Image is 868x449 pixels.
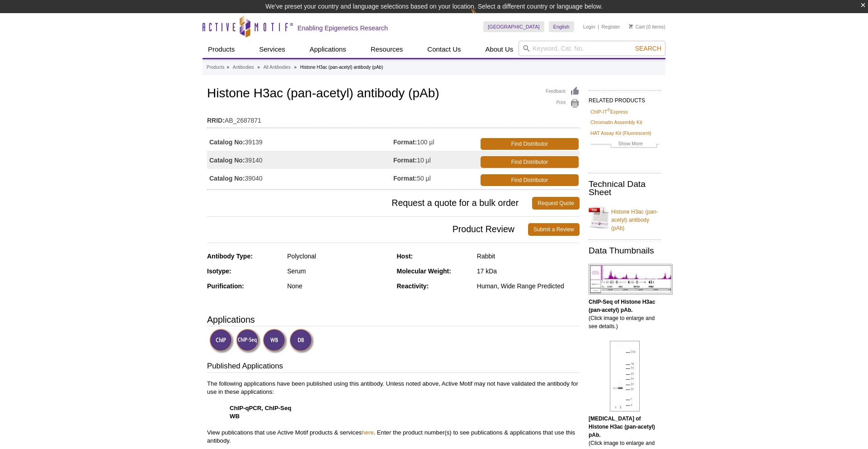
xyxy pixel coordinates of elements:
[207,267,231,275] strong: Isotype:
[397,253,413,260] strong: Host:
[209,174,245,182] strong: Catalog No:
[589,416,655,438] b: [MEDICAL_DATA] of Histone H3ac (pan-acetyl) pAb.
[528,223,580,236] a: Submit a Review
[207,313,580,326] h3: Applications
[549,21,574,32] a: English
[589,90,661,106] h2: RELATED PRODUCTS
[263,329,288,353] img: Western Blot Validated
[422,41,466,58] a: Contact Us
[257,65,260,70] li: »
[589,180,661,196] h2: Technical Data Sheet
[583,24,595,30] a: Login
[598,21,599,32] li: |
[393,174,417,182] strong: Format:
[480,41,519,58] a: About Us
[209,329,234,353] img: ChIP Validated
[589,298,661,330] p: (Click image to enlarge and see details.)
[362,429,373,436] a: here
[230,413,240,420] strong: WB
[207,282,244,290] strong: Purification:
[203,41,240,58] a: Products
[477,282,580,290] div: Human, Wide Range Predicted
[397,282,429,290] strong: Reactivity:
[207,116,225,124] strong: RRID:
[393,169,479,187] td: 50 µl
[590,139,659,150] a: Show More
[481,138,579,150] a: Find Distributor
[546,99,580,109] a: Print
[629,21,665,32] li: (0 items)
[590,129,651,137] a: HAT Assay Kit (Fluorescent)
[207,223,528,236] span: Product Review
[287,267,390,275] div: Serum
[635,45,661,52] span: Search
[629,24,645,30] a: Cart
[477,267,580,275] div: 17 kDa
[233,63,254,72] a: Antibodies
[230,405,291,411] strong: ChIP-qPCR, ChIP-Seq
[300,65,383,70] li: Histone H3ac (pan-acetyl) antibody (pAb)
[546,86,580,96] a: Feedback
[236,329,261,353] img: ChIP-Seq Validated
[304,41,352,58] a: Applications
[365,41,409,58] a: Resources
[207,63,224,72] a: Products
[287,282,390,290] div: None
[297,24,388,32] h2: Enabling Epigenetics Research
[207,253,253,260] strong: Antibody Type:
[601,24,620,30] a: Register
[294,65,297,70] li: »
[207,133,393,151] td: 39139
[254,41,291,58] a: Services
[207,86,580,102] h1: Histone H3ac (pan-acetyl) antibody (pAb)
[589,202,661,232] a: Histone H3ac (pan-acetyl) antibody (pAb)
[481,174,579,186] a: Find Distributor
[629,24,633,29] img: Your Cart
[207,380,580,445] p: The following applications have been published using this antibody. Unless noted above, Active Mo...
[207,111,580,125] td: AB_2687871
[483,21,544,32] a: [GEOGRAPHIC_DATA]
[287,252,390,260] div: Polyclonal
[207,169,393,187] td: 39040
[477,252,580,260] div: Rabbit
[393,156,417,164] strong: Format:
[209,156,245,164] strong: Catalog No:
[590,118,642,126] a: Chromatin Assembly Kit
[393,151,479,169] td: 10 µl
[226,65,229,70] li: »
[207,197,532,210] span: Request a quote for a bulk order
[589,299,655,313] b: ChIP-Seq of Histone H3ac (pan-acetyl) pAb.
[471,7,495,28] img: Change Here
[289,329,314,353] img: Dot Blot Validated
[209,138,245,146] strong: Catalog No:
[393,133,479,151] td: 100 µl
[481,156,579,168] a: Find Distributor
[610,341,640,411] img: Histone H3ac (pan-acetyl) antibody (pAb) tested by Western blot.
[607,108,610,112] sup: ®
[532,197,580,210] a: Request Quote
[207,361,580,373] h3: Published Applications
[397,267,451,275] strong: Molecular Weight:
[393,138,417,146] strong: Format:
[207,151,393,169] td: 39140
[264,63,291,72] a: All Antibodies
[632,44,664,53] button: Search
[519,41,665,56] input: Keyword, Cat. No.
[589,264,673,295] img: Histone H3ac (pan-acetyl) antibody (pAb) tested by ChIP-Seq.
[589,247,661,255] h2: Data Thumbnails
[590,108,628,116] a: ChIP-IT®Express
